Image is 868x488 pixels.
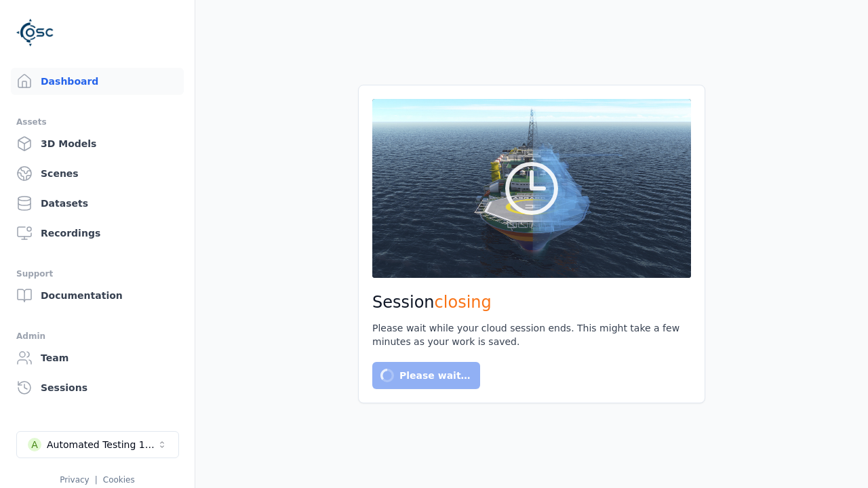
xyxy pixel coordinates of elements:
button: Please wait… [372,362,480,389]
div: Admin [16,328,178,344]
div: Automated Testing 1 - Playwright [47,438,157,451]
button: Select a workspace [16,431,179,458]
div: A [28,438,41,451]
a: Cookies [103,475,135,485]
div: Please wait while your cloud session ends. This might take a few minutes as your work is saved. [372,321,691,348]
a: Dashboard [11,68,184,95]
a: Datasets [11,190,184,217]
div: Support [16,266,178,282]
span: closing [435,293,492,312]
a: Privacy [60,475,89,485]
a: Sessions [11,374,184,401]
a: Documentation [11,282,184,309]
img: Logo [16,14,54,52]
div: Assets [16,114,178,130]
a: Scenes [11,160,184,187]
span: | [95,475,98,485]
h2: Session [372,291,691,313]
a: 3D Models [11,130,184,157]
a: Team [11,344,184,371]
a: Recordings [11,220,184,247]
